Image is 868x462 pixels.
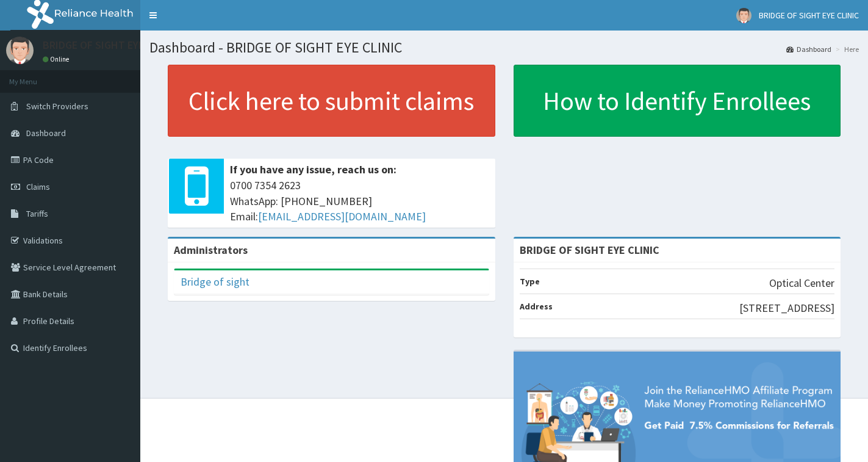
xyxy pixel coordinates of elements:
li: Here [833,44,859,54]
a: How to Identify Enrollees [514,65,841,137]
strong: BRIDGE OF SIGHT EYE CLINIC [520,243,659,257]
a: Dashboard [786,44,831,54]
h1: Dashboard - BRIDGE OF SIGHT EYE CLINIC [149,40,859,56]
p: BRIDGE OF SIGHT EYE CLINIC [43,40,178,51]
a: [EMAIL_ADDRESS][DOMAIN_NAME] [258,209,426,223]
a: Online [43,55,72,63]
a: Bridge of sight [181,275,249,289]
img: User Image [736,8,751,23]
b: If you have any issue, reach us on: [230,162,396,176]
span: 0700 7354 2623 WhatsApp: [PHONE_NUMBER] Email: [230,178,489,225]
img: User Image [6,37,34,64]
span: Switch Providers [26,101,88,112]
b: Type [520,276,540,287]
a: Click here to submit claims [168,65,495,137]
span: Tariffs [26,208,48,219]
span: Claims [26,181,50,192]
b: Address [520,301,553,312]
p: [STREET_ADDRESS] [739,300,834,316]
b: Administrators [174,243,248,257]
span: Dashboard [26,128,66,139]
p: Optical Center [769,275,834,291]
span: BRIDGE OF SIGHT EYE CLINIC [759,10,859,21]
